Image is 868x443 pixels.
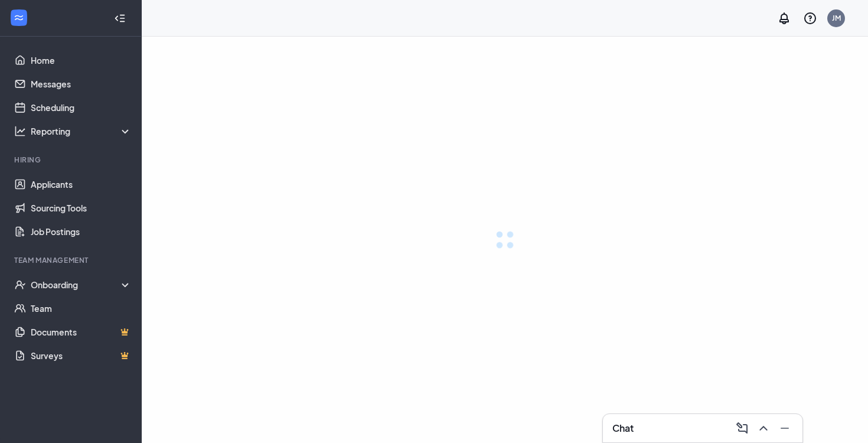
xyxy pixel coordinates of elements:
svg: UserCheck [14,279,26,291]
a: Scheduling [31,96,132,119]
a: Sourcing Tools [31,196,132,220]
h3: Chat [612,422,634,435]
svg: WorkstreamLogo [13,12,25,24]
svg: Collapse [114,12,126,24]
a: Applicants [31,172,132,196]
svg: Analysis [14,125,26,137]
button: ChevronUp [753,419,772,438]
svg: ChevronUp [756,421,771,435]
svg: ComposeMessage [735,421,749,435]
svg: QuestionInfo [803,11,817,25]
div: Reporting [31,125,132,137]
div: Onboarding [31,279,132,291]
svg: Minimize [778,421,792,435]
a: Messages [31,72,132,96]
a: SurveysCrown [31,344,132,367]
a: Job Postings [31,220,132,243]
button: Minimize [774,419,793,438]
a: DocumentsCrown [31,320,132,344]
div: Hiring [14,155,129,165]
svg: Notifications [777,11,791,25]
a: Home [31,48,132,72]
a: Team [31,297,132,320]
div: Team Management [14,255,129,265]
button: ComposeMessage [732,419,750,438]
div: JM [832,13,841,23]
